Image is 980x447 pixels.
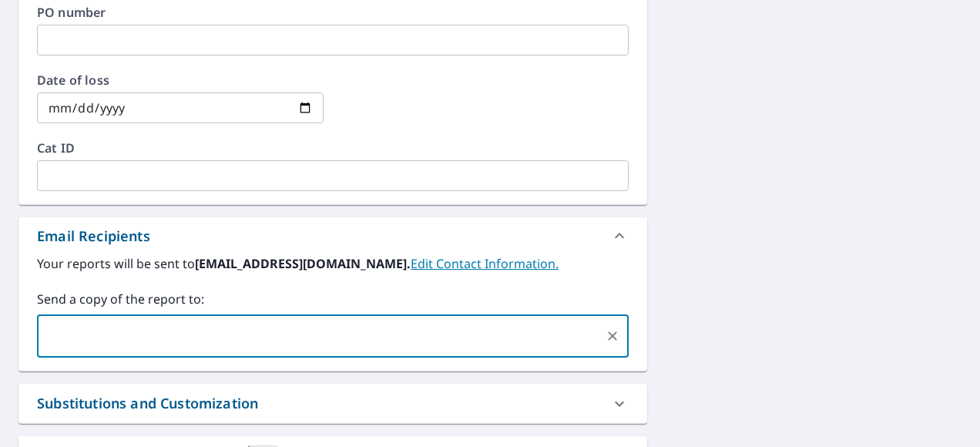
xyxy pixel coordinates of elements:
[411,255,559,272] a: EditContactInfo
[18,217,647,254] div: Email Recipients
[37,6,629,18] label: PO number
[195,255,411,272] b: [EMAIL_ADDRESS][DOMAIN_NAME].
[37,290,629,308] label: Send a copy of the report to:
[37,74,324,86] label: Date of loss
[37,254,629,273] label: Your reports will be sent to
[602,325,623,347] button: Clear
[37,393,258,414] div: Substitutions and Customization
[37,226,150,247] div: Email Recipients
[18,384,647,423] div: Substitutions and Customization
[37,142,629,154] label: Cat ID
